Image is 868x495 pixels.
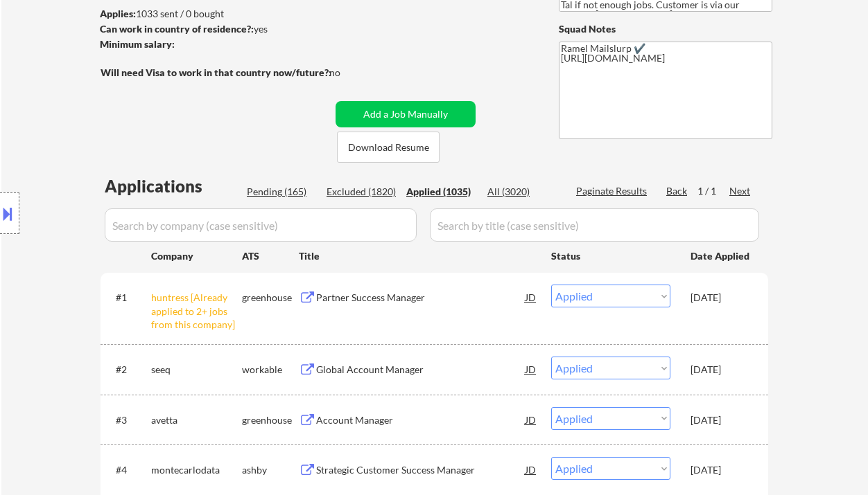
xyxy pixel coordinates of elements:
[247,185,316,199] div: Pending (165)
[729,184,752,198] div: Next
[666,184,688,198] div: Back
[327,185,396,199] div: Excluded (1820)
[100,23,254,35] strong: Can work in country of residence?:
[691,463,752,477] div: [DATE]
[242,413,299,427] div: greenhouse
[329,66,369,80] div: no
[101,66,331,78] strong: Will need Visa to work in that country now/future?:
[524,457,538,482] div: JD
[151,363,242,377] div: seeq
[691,363,752,377] div: [DATE]
[337,132,440,163] button: Download Resume
[691,413,752,427] div: [DATE]
[697,184,729,198] div: 1 / 1
[242,463,299,477] div: ashby
[299,249,538,263] div: Title
[406,185,476,199] div: Applied (1035)
[524,285,538,309] div: JD
[487,185,557,199] div: All (3020)
[116,363,140,377] div: #2
[576,184,650,198] div: Paginate Results
[559,22,772,36] div: Squad Notes
[691,249,752,263] div: Date Applied
[116,463,140,477] div: #4
[691,291,752,305] div: [DATE]
[336,101,476,127] button: Add a Job Manually
[430,208,759,242] input: Search by title (case sensitive)
[316,413,526,427] div: Account Manager
[524,407,538,432] div: JD
[242,363,299,377] div: workable
[105,208,417,242] input: Search by company (case sensitive)
[151,463,242,477] div: montecarlodata
[100,8,136,19] strong: Applies:
[524,357,538,381] div: JD
[242,291,299,305] div: greenhouse
[100,38,175,50] strong: Minimum salary:
[116,413,140,427] div: #3
[242,249,299,263] div: ATS
[316,363,526,377] div: Global Account Manager
[551,243,670,268] div: Status
[100,22,327,36] div: yes
[316,291,526,305] div: Partner Success Manager
[151,413,242,427] div: avetta
[316,463,526,477] div: Strategic Customer Success Manager
[100,7,331,21] div: 1033 sent / 0 bought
